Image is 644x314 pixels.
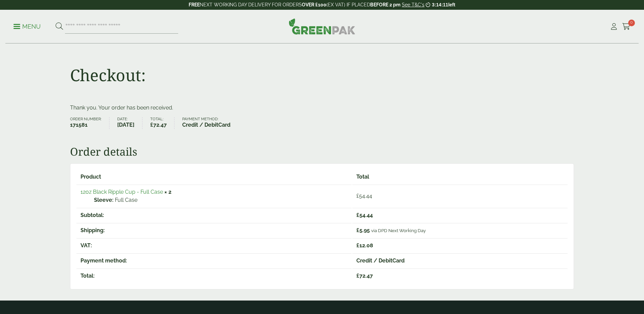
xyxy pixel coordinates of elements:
[76,170,352,184] th: Product
[94,196,348,204] p: Full Case
[94,196,114,204] strong: Sleeve:
[70,117,109,129] li: Order number:
[70,65,146,85] h1: Checkout:
[70,104,574,112] p: Thank you. Your order has been received.
[432,2,448,7] span: 3:14:11
[150,122,167,128] bdi: 72.47
[302,2,326,7] strong: OVER £100
[356,227,359,233] span: £
[150,117,175,129] li: Total:
[356,212,359,218] span: £
[80,189,163,195] a: 12oz Black Ripple Cup - Full Case
[117,121,134,129] strong: [DATE]
[610,23,618,30] i: My Account
[76,269,352,283] th: Total:
[356,212,373,218] span: 54.44
[370,2,400,7] strong: BEFORE 2 pm
[117,117,142,129] li: Date:
[356,273,359,279] span: £
[70,145,574,158] h2: Order details
[189,2,200,7] strong: FREE
[13,23,41,29] a: Menu
[150,122,153,128] span: £
[622,22,631,32] a: 0
[356,193,359,199] span: £
[622,23,631,30] i: Cart
[356,273,373,279] span: 72.47
[356,242,359,249] span: £
[76,238,352,253] th: VAT:
[356,193,372,199] bdi: 54.44
[371,228,426,233] small: via DPD Next Working Day
[352,170,568,184] th: Total
[13,23,41,31] p: Menu
[356,227,370,233] span: 5.95
[70,121,101,129] strong: 171581
[628,20,635,26] span: 0
[356,242,373,249] span: 12.08
[76,208,352,222] th: Subtotal:
[182,117,238,129] li: Payment method:
[182,121,230,129] strong: Credit / DebitCard
[448,2,455,7] span: left
[76,223,352,238] th: Shipping:
[402,2,424,7] a: See T&C's
[352,253,568,268] td: Credit / DebitCard
[289,18,355,34] img: GreenPak Supplies
[76,253,352,268] th: Payment method:
[164,189,171,195] strong: × 2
